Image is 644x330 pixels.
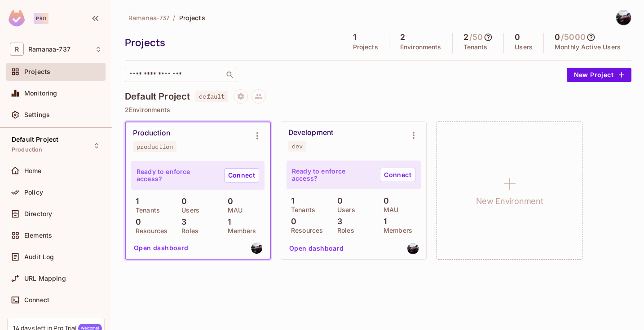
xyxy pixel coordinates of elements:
[555,43,621,51] p: Monthly Active Users
[287,217,296,226] p: 0
[24,167,42,174] span: Home
[24,210,52,217] span: Directory
[353,43,378,51] p: Projects
[379,196,389,205] p: 0
[463,33,468,42] h5: 2
[353,33,356,42] h5: 1
[125,106,631,113] p: 2 Environments
[224,168,259,182] a: Connect
[131,217,141,226] p: 0
[616,10,631,25] img: Ramanaa
[561,33,586,42] h5: / 5000
[400,43,441,51] p: Environments
[333,196,343,205] p: 0
[24,253,54,261] span: Audit Log
[292,168,373,182] p: Ready to enforce access?
[567,68,631,82] button: New Project
[131,207,160,214] p: Tenants
[130,241,192,255] button: Open dashboard
[24,232,52,239] span: Elements
[173,13,175,22] li: /
[463,43,488,51] p: Tenants
[177,227,198,234] p: Roles
[287,206,315,213] p: Tenants
[125,91,190,102] h4: Default Project
[288,128,333,137] div: Development
[12,136,58,143] span: Default Project
[379,217,387,226] p: 1
[128,13,169,22] span: Ramanaa-737
[380,168,415,182] a: Connect
[137,143,173,150] div: production
[476,195,543,208] h1: New Environment
[234,94,248,102] span: Project settings
[515,33,520,42] h5: 0
[287,196,294,205] p: 1
[177,197,187,206] p: 0
[125,36,338,49] div: Projects
[177,207,199,214] p: Users
[333,217,342,226] p: 3
[179,13,205,22] span: Projects
[405,126,423,144] button: Environment settings
[223,207,243,214] p: MAU
[379,206,398,213] p: MAU
[286,241,348,256] button: Open dashboard
[287,227,323,234] p: Resources
[333,227,354,234] p: Roles
[248,127,266,145] button: Environment settings
[137,168,217,182] p: Ready to enforce access?
[24,296,49,304] span: Connect
[292,143,303,150] div: dev
[223,197,233,206] p: 0
[333,206,355,213] p: Users
[24,189,43,196] span: Policy
[131,227,168,234] p: Resources
[379,227,412,234] p: Members
[469,33,483,42] h5: / 50
[9,10,25,26] img: SReyMgAAAABJRU5ErkJggg==
[24,111,50,118] span: Settings
[133,129,170,138] div: Production
[223,227,256,234] p: Members
[10,43,24,56] span: R
[24,275,66,282] span: URL Mapping
[223,217,231,226] p: 1
[24,90,57,97] span: Monitoring
[24,68,50,75] span: Projects
[177,217,186,226] p: 3
[555,33,560,42] h5: 0
[131,197,139,206] p: 1
[28,46,71,53] span: Workspace: Ramanaa-737
[12,146,43,153] span: Production
[195,91,228,102] span: default
[400,33,405,42] h5: 2
[407,243,419,254] img: gogularamanaa@gmail.com
[515,43,533,51] p: Users
[34,13,49,24] div: Pro
[251,243,262,254] img: gogularamanaa@gmail.com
